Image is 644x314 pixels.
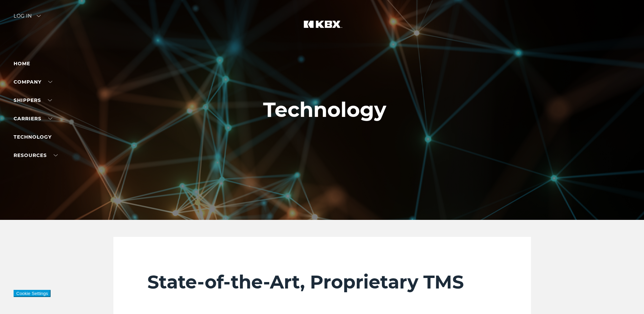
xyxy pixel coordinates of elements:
[14,134,52,140] a: Technology
[14,152,58,158] a: RESOURCES
[14,97,52,103] a: SHIPPERS
[14,116,52,122] a: Carriers
[37,15,41,17] img: arrow
[263,98,386,121] h1: Technology
[147,271,497,293] h2: State-of-the-Art, Proprietary TMS
[14,290,51,297] button: Cookie Settings
[297,14,348,43] img: kbx logo
[14,14,41,23] div: Log in
[14,79,52,85] a: Company
[14,60,30,67] a: Home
